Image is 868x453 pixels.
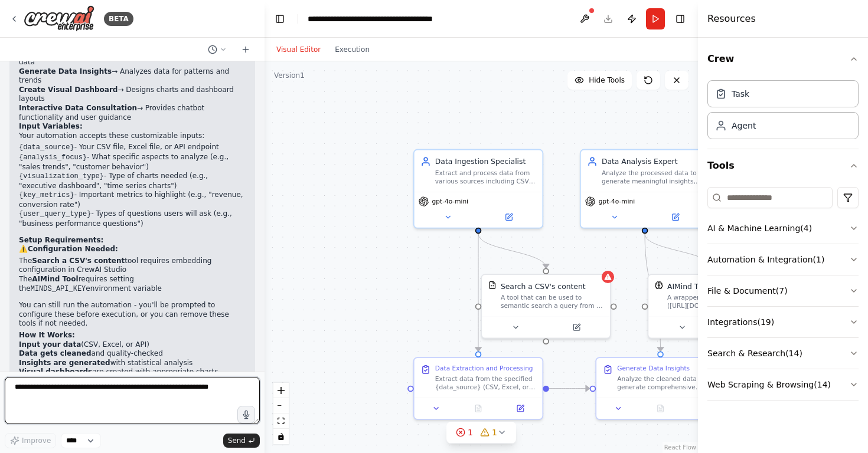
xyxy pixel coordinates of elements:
[19,367,92,376] strong: Visual dashboards
[273,413,289,429] button: fit view
[273,383,289,398] button: zoom in
[19,104,137,112] strong: Interactive Data Consultation
[19,340,81,349] strong: Input your data
[273,398,289,413] button: zoom out
[328,42,377,57] button: Execution
[236,42,255,57] button: Start a new chat
[479,211,539,224] button: Open in side panel
[707,338,859,369] button: Search & Research(14)
[707,149,859,182] button: Tools
[473,234,484,351] g: Edge from 0e66c286-bccb-498a-a254-b2815781d8c0 to 4db56c58-c1b7-4d84-a543-0fdd4b6d6c7f
[203,42,231,57] button: Switch to previous chat
[595,357,725,420] div: Generate Data InsightsAnalyze the cleaned data to generate comprehensive insights focusing on {an...
[272,11,288,27] button: Hide left sidebar
[617,365,690,373] div: Generate Data Insights
[237,406,255,424] button: Click to speak your automation idea
[19,104,246,122] li: → Provides chatbot functionality and user guidance
[19,367,246,377] li: are created with appropriate charts
[273,429,289,444] button: toggle interactivity
[19,191,74,199] code: {key_metrics}
[413,357,543,420] div: Data Extraction and ProcessingExtract data from the specified {data_source} (CSV, Excel, or API e...
[19,67,246,86] li: → Analyzes data for patterns and trends
[599,198,635,206] span: gpt-4o-mini
[667,294,771,310] div: A wrapper around [AI-Minds]([URL][DOMAIN_NAME]). Useful for when you need answers to questions fr...
[19,359,110,367] strong: Insights are generated
[19,143,74,152] code: {data_source}
[502,402,539,415] button: Open in side panel
[589,75,625,85] span: Hide Tools
[19,349,92,357] strong: Data gets cleaned
[549,383,590,394] g: Edge from 4db56c58-c1b7-4d84-a543-0fdd4b6d6c7f to f3e94315-dce5-456b-b20c-f870f8297a1d
[732,88,749,100] div: Task
[19,153,246,172] li: - What specific aspects to analyze (e.g., "sales trends", "customer behavior")
[269,42,328,57] button: Visual Editor
[639,234,717,268] g: Edge from ce2eb198-0c6a-4edb-8929-719dfa480027 to 9a15ae32-ddf8-4ff5-9b90-a860479ccec1
[435,169,536,185] div: Extract and process data from various sources including CSV files, Excel files, and APIs. Clean a...
[19,275,246,294] li: The requires setting the environment variable
[672,11,688,27] button: Hide right sidebar
[501,294,604,310] div: A tool that can be used to semantic search a query from a CSV's content.
[19,209,246,228] li: - Types of questions users will ask (e.g., "business performance questions")
[19,172,246,191] li: - Type of charts needed (e.g., "executive dashboard", "time series charts")
[732,120,756,132] div: Agent
[602,156,703,167] div: Data Analysis Expert
[19,331,75,339] strong: How It Works:
[28,245,118,253] strong: Configuration Needed:
[481,274,611,339] div: CSVSearchToolSearch a CSV's contentA tool that can be used to semantic search a query from a CSV'...
[22,436,51,445] span: Improve
[19,86,246,104] li: → Designs charts and dashboard layouts
[456,402,501,415] button: No output available
[19,257,246,275] li: The tool requires embedding configuration in CrewAI Studio
[707,42,859,75] button: Crew
[707,182,859,410] div: Tools
[413,149,543,229] div: Data Ingestion SpecialistExtract and process data from various sources including CSV files, Excel...
[32,275,78,283] strong: AIMind Tool
[228,436,246,445] span: Send
[446,422,516,444] button: 11
[707,275,859,306] button: File & Document(7)
[308,13,440,25] nav: breadcrumb
[707,307,859,337] button: Integrations(19)
[488,281,497,290] img: CSVSearchTool
[19,132,246,141] p: Your automation accepts these customizable inputs:
[435,365,533,373] div: Data Extraction and Processing
[435,156,536,167] div: Data Ingestion Specialist
[646,211,705,224] button: Open in side panel
[707,12,756,26] h4: Resources
[19,86,118,94] strong: Create Visual Dashboard
[19,245,246,254] p: ⚠️
[638,402,683,415] button: No output available
[19,301,246,329] p: You can still run the automation - you'll be prompted to configure these before execution, or you...
[648,274,778,339] div: AIMindToolAIMind ToolA wrapper around [AI-Minds]([URL][DOMAIN_NAME]). Useful for when you need an...
[435,375,536,391] div: Extract data from the specified {data_source} (CSV, Excel, or API endpoint). Perform initial data...
[580,149,710,229] div: Data Analysis ExpertAnalyze the processed data to generate meaningful insights, identify patterns...
[19,340,246,350] li: (CSV, Excel, or API)
[19,191,246,209] li: - Important metrics to highlight (e.g., "revenue, conversion rate")
[468,426,473,438] span: 1
[19,122,83,130] strong: Input Variables:
[274,71,305,80] div: Version 1
[707,213,859,244] button: AI & Machine Learning(4)
[617,375,718,391] div: Analyze the cleaned data to generate comprehensive insights focusing on {analysis_focus}. Perform...
[19,143,246,153] li: - Your CSV file, Excel file, or API endpoint
[707,244,859,275] button: Automation & Integration(1)
[19,153,87,162] code: {analysis_focus}
[501,281,586,292] div: Search a CSV's content
[19,236,103,244] strong: Setup Requirements:
[667,281,709,292] div: AIMind Tool
[655,281,663,290] img: AIMindTool
[31,285,86,293] code: MINDS_API_KEY
[24,5,94,32] img: Logo
[5,433,56,448] button: Improve
[684,402,720,415] button: Open in side panel
[547,321,606,333] button: Open in side panel
[432,198,468,206] span: gpt-4o-mini
[104,12,133,26] div: BETA
[19,349,246,359] li: and quality-checked
[19,210,91,218] code: {user_query_type}
[664,444,696,451] a: React Flow attribution
[473,234,551,268] g: Edge from 0e66c286-bccb-498a-a254-b2815781d8c0 to 3f8ca0ec-caad-4564-ab14-a18948040e95
[602,169,703,185] div: Analyze the processed data to generate meaningful insights, identify patterns, trends, and correl...
[567,71,632,90] button: Hide Tools
[19,67,112,75] strong: Generate Data Insights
